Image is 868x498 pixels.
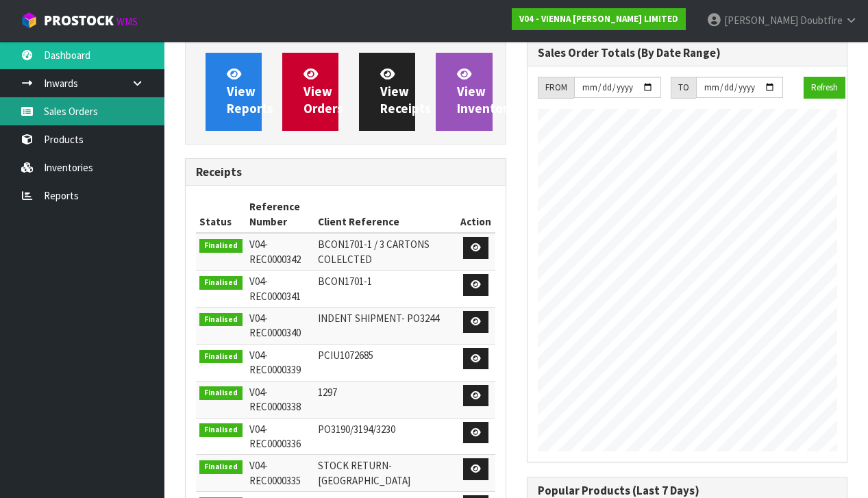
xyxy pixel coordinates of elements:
strong: V04 - VIENNA [PERSON_NAME] LIMITED [519,13,678,25]
span: Finalised [199,313,243,327]
span: ProStock [44,12,114,29]
span: View Inventory [457,66,514,117]
th: Reference Number [246,196,315,233]
span: V04-REC0000335 [249,459,301,486]
span: V04-REC0000342 [249,238,301,265]
div: FROM [538,77,574,99]
span: Finalised [199,460,243,474]
span: V04-REC0000339 [249,349,301,376]
a: ViewOrders [282,53,338,131]
a: ViewReceipts [359,53,415,131]
span: BCON1701-1 / 3 CARTONS COLELCTED [318,238,430,265]
span: Doubtfire [800,14,843,27]
span: Finalised [199,276,243,290]
span: INDENT SHIPMENT- PO3244 [318,312,439,325]
h3: Sales Order Totals (By Date Range) [538,47,837,60]
h3: Popular Products (Last 7 Days) [538,484,837,497]
th: Action [457,196,495,233]
a: ViewReports [206,53,262,131]
button: Refresh [804,77,845,99]
span: Finalised [199,239,243,253]
span: BCON1701-1 [318,275,372,288]
span: PO3190/3194/3230 [318,423,395,436]
span: PCIU1072685 [318,349,373,362]
span: V04-REC0000340 [249,312,301,339]
span: 1297 [318,386,337,399]
div: TO [671,77,696,99]
span: View Receipts [380,66,431,117]
img: cube-alt.png [21,12,38,29]
a: ViewInventory [436,53,492,131]
span: Finalised [199,350,243,364]
h3: Receipts [196,166,495,179]
span: V04-REC0000338 [249,386,301,413]
span: View Reports [227,66,273,117]
span: View Orders [303,66,343,117]
span: Finalised [199,423,243,437]
span: STOCK RETURN- [GEOGRAPHIC_DATA] [318,459,410,486]
small: WMS [116,15,138,28]
span: V04-REC0000336 [249,423,301,450]
span: V04-REC0000341 [249,275,301,302]
span: Finalised [199,386,243,400]
span: [PERSON_NAME] [724,14,798,27]
th: Client Reference [314,196,457,233]
th: Status [196,196,246,233]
